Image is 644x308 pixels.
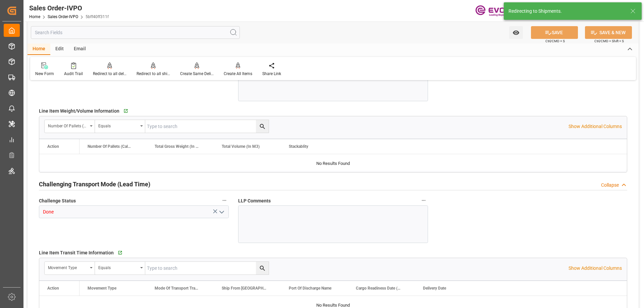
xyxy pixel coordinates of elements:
h2: Challenging Transport Mode (Lead Time) [39,180,150,189]
span: Ctrl/CMD + Shift + S [594,39,624,44]
div: Movement Type [48,263,88,271]
div: Equals [98,263,138,271]
button: SAVE [531,26,578,39]
p: Show Additional Columns [569,265,622,272]
span: Delivery Date [423,286,446,291]
span: Port Of Discharge Name [289,286,331,291]
div: Redirecting to Shipments. [508,8,624,15]
div: Create All Items [224,71,252,77]
div: Collapse [601,182,619,189]
div: Share Link [262,71,281,77]
span: Stackablity [289,144,308,149]
span: Challenge Status [39,197,76,204]
div: Email [69,44,91,55]
span: LLP Comments [238,197,271,204]
div: Action [47,144,59,149]
button: open menu [509,26,523,39]
div: Action [47,286,59,291]
div: Create Same Delivery Date [180,71,214,77]
button: LLP Comments [419,196,428,205]
div: Redirect to all shipments [137,71,170,77]
button: open menu [216,207,226,217]
div: Home [28,44,50,55]
span: Movement Type [88,286,116,291]
input: Type to search [145,262,269,274]
button: Challenge Status [220,196,229,205]
button: search button [256,120,269,133]
a: Sales Order-IVPO [48,14,78,19]
button: SAVE & NEW [585,26,632,39]
button: open menu [95,120,145,133]
input: Search Fields [31,26,240,39]
span: Mode Of Transport Translation [155,286,200,291]
div: New Form [35,71,54,77]
div: Sales Order-IVPO [29,3,109,13]
span: Line Item Weight/Volume Information [39,108,119,115]
span: Number Of Pallets (Calculated) [88,144,132,149]
span: Ship From [GEOGRAPHIC_DATA] [222,286,267,291]
span: Total Gross Weight (In KG) [155,144,200,149]
img: Evonik-brand-mark-Deep-Purple-RGB.jpeg_1700498283.jpeg [475,5,519,17]
div: Number Of Pallets (Calculated) [48,121,88,129]
span: Cargo Readiness Date (Shipping Date) [356,286,401,291]
button: open menu [45,262,95,274]
a: Home [29,14,40,19]
span: Ctrl/CMD + S [545,39,565,44]
p: Show Additional Columns [569,123,622,130]
input: Type to search [145,120,269,133]
button: open menu [95,262,145,274]
div: Equals [98,121,138,129]
div: Audit Trail [64,71,83,77]
span: Total Volume (In M3) [222,144,260,149]
button: search button [256,262,269,274]
button: open menu [45,120,95,133]
span: Line Item Transit Time Information [39,249,114,256]
div: Edit [50,44,69,55]
div: Redirect to all deliveries [93,71,126,77]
